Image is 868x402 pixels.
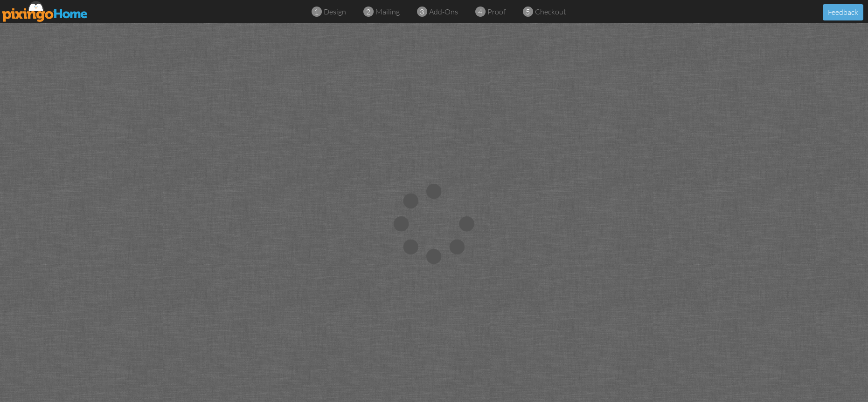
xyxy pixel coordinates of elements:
span: 1 [314,7,319,17]
span: 5 [526,7,530,17]
span: 3 [420,7,424,17]
span: 4 [478,7,482,17]
span: proof [487,7,506,16]
span: add-ons [429,7,458,16]
span: 2 [366,7,370,17]
span: design [324,7,346,16]
span: checkout [535,7,566,16]
button: Feedback [823,4,863,20]
img: pixingo logo [2,1,88,22]
span: mailing [375,7,400,16]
